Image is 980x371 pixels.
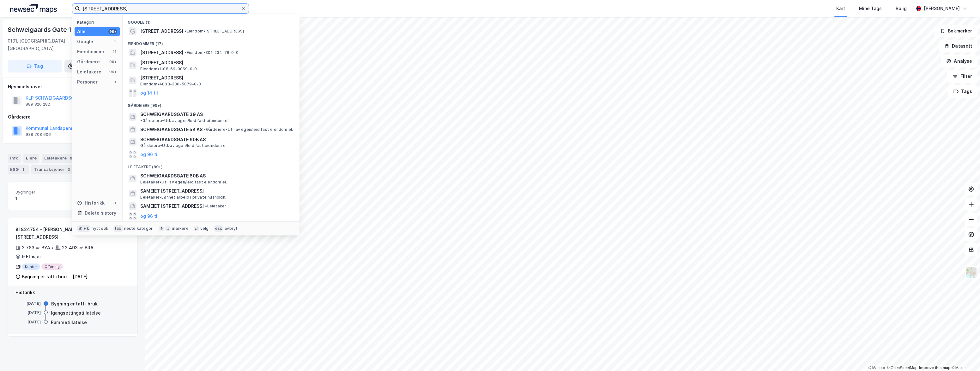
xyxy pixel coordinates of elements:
[140,180,227,185] span: Leietaker • Utl. av egen/leid fast eiendom el.
[20,166,26,173] div: 1
[77,199,105,207] div: Historikk
[185,50,239,55] span: Eiendom • 301-234-76-0-0
[123,15,299,26] div: Google (1)
[140,82,201,87] span: Eiendom • 4003-300-5079-0-0
[140,74,292,82] span: [STREET_ADDRESS]
[185,29,186,33] span: •
[68,155,74,161] div: 6
[112,49,117,54] div: 17
[948,341,980,371] iframe: Chat Widget
[112,39,117,44] div: 1
[140,151,159,158] button: og 96 til
[919,366,950,370] a: Improve this map
[8,113,137,121] div: Gårdeiere
[108,29,117,34] div: 99+
[140,195,226,200] span: Leietaker • Lønnet arbeid i private husholdn.
[140,126,203,133] span: SCHWEIGAARDSGATE 58 AS
[108,69,117,74] div: 99+
[42,154,77,163] div: Leietakere
[185,29,244,34] span: Eiendom • [STREET_ADDRESS]
[124,226,154,231] div: neste kategori
[22,244,50,252] div: 3 783 ㎡ BYA
[22,253,41,260] div: 9 Etasjer
[8,83,137,90] div: Hjemmelshaver
[31,165,75,174] div: Transaksjoner
[108,59,117,64] div: 99+
[204,127,206,132] span: •
[15,310,41,316] div: [DATE]
[23,154,39,163] div: Eiere
[859,5,882,12] div: Mine Tags
[140,67,197,72] span: Eiendom • 1108-69-3069-0-0
[935,25,977,37] button: Bokmerker
[941,55,977,67] button: Analyse
[140,187,292,195] span: SAMEIET [STREET_ADDRESS]
[77,58,100,66] div: Gårdeiere
[140,212,159,220] button: og 96 til
[896,5,907,12] div: Bolig
[123,159,299,171] div: Leietakere (99+)
[948,85,977,98] button: Tags
[80,4,241,13] input: Søk på adresse, matrikkel, gårdeiere, leietakere eller personer
[92,226,108,231] div: nytt søk
[51,300,98,308] div: Bygning er tatt i bruk
[113,225,123,232] div: tab
[965,266,977,278] img: Z
[140,136,292,143] span: SCHWEIGAARDSGATE 60B AS
[836,5,845,12] div: Kart
[26,132,51,137] div: 938 708 606
[22,273,88,281] div: Bygning er tatt i bruk - [DATE]
[204,127,293,132] span: Gårdeiere • Utl. av egen/leid fast eiendom el.
[15,319,41,325] div: [DATE]
[15,301,41,306] div: [DATE]
[140,202,204,210] span: SAMEIET [STREET_ADDRESS]
[140,118,229,123] span: Gårdeiere • Utl. av egen/leid fast eiendom el.
[77,28,86,35] div: Alle
[77,225,90,232] div: ⌘ + k
[77,20,120,25] div: Kategori
[51,309,101,317] div: Igangsettingstillatelse
[8,25,76,35] div: Schweigaards Gate 17
[140,49,183,56] span: [STREET_ADDRESS]
[140,89,158,97] button: og 14 til
[225,226,238,231] div: avbryt
[185,50,186,55] span: •
[140,143,227,148] span: Gårdeiere • Utl. av egen/leid fast eiendom el.
[140,111,203,118] span: SCHWEIGAARDSGATE 39 AS
[947,70,977,83] button: Filter
[887,366,917,370] a: OpenStreetMap
[77,78,98,86] div: Personer
[10,4,57,13] img: logo.a4113a55bc3d86da70a041830d287a7e.svg
[77,48,105,55] div: Eiendommer
[51,319,87,326] div: Rammetillatelse
[8,37,88,52] div: 0191, [GEOGRAPHIC_DATA], [GEOGRAPHIC_DATA]
[26,102,50,107] div: 889 826 282
[868,366,886,370] a: Mapbox
[8,165,29,174] div: ESG
[214,225,224,232] div: esc
[66,166,72,173] div: 3
[205,204,226,209] span: Leietaker
[8,60,62,72] button: Tag
[85,209,116,217] div: Delete history
[200,226,209,231] div: velg
[15,189,70,195] span: Bygninger
[205,204,207,208] span: •
[51,245,54,250] div: •
[112,79,117,84] div: 0
[140,172,292,180] span: SCHWEIGAARDSGATE 60B AS
[123,98,299,109] div: Gårdeiere (99+)
[15,226,106,241] div: 81824754 - [PERSON_NAME][STREET_ADDRESS]
[77,38,93,45] div: Google
[123,36,299,48] div: Eiendommer (17)
[112,200,117,206] div: 0
[172,226,188,231] div: markere
[8,154,21,163] div: Info
[15,195,70,202] div: 1
[62,244,94,252] div: 23 493 ㎡ BRA
[77,68,101,76] div: Leietakere
[140,27,183,35] span: [STREET_ADDRESS]
[15,289,130,296] div: Historikk
[924,5,960,12] div: [PERSON_NAME]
